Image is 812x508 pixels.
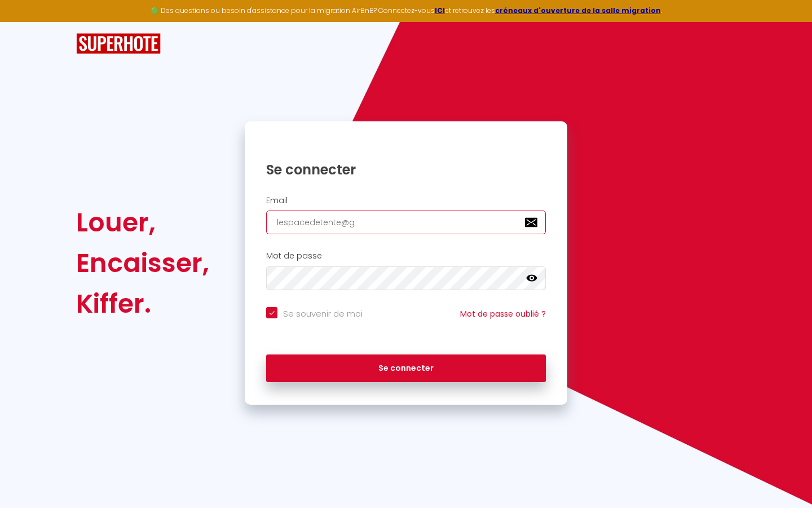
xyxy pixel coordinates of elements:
[76,33,161,54] img: SuperHote logo
[266,251,546,261] h2: Mot de passe
[9,5,43,38] button: Ouvrir le widget de chat LiveChat
[76,283,209,324] div: Kiffer.
[76,243,209,283] div: Encaisser,
[435,6,445,15] a: ICI
[76,202,209,243] div: Louer,
[266,196,546,205] h2: Email
[460,308,546,319] a: Mot de passe oublié ?
[266,161,546,178] h1: Se connecter
[266,211,546,234] input: Ton Email
[495,6,661,15] a: créneaux d'ouverture de la salle migration
[266,354,546,383] button: Se connecter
